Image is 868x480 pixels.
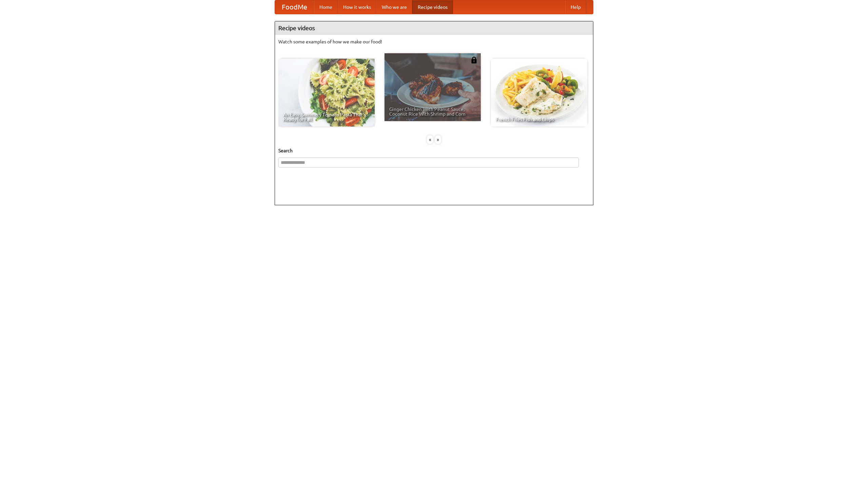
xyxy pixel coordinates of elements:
[471,57,477,63] img: 483408.png
[491,59,587,127] a: French Fries Fish and Chips
[376,0,412,14] a: Who we are
[314,0,338,14] a: Home
[565,0,586,14] a: Help
[275,0,314,14] a: FoodMe
[275,21,593,35] h4: Recipe videos
[278,147,590,154] h5: Search
[278,59,375,127] a: An Easy, Summery Tomato Pasta That's Ready for Fall
[496,117,583,122] span: French Fries Fish and Chips
[427,135,433,144] div: «
[338,0,376,14] a: How it works
[435,135,441,144] div: »
[412,0,453,14] a: Recipe videos
[278,38,590,45] p: Watch some examples of how we make our food!
[283,112,370,122] span: An Easy, Summery Tomato Pasta That's Ready for Fall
